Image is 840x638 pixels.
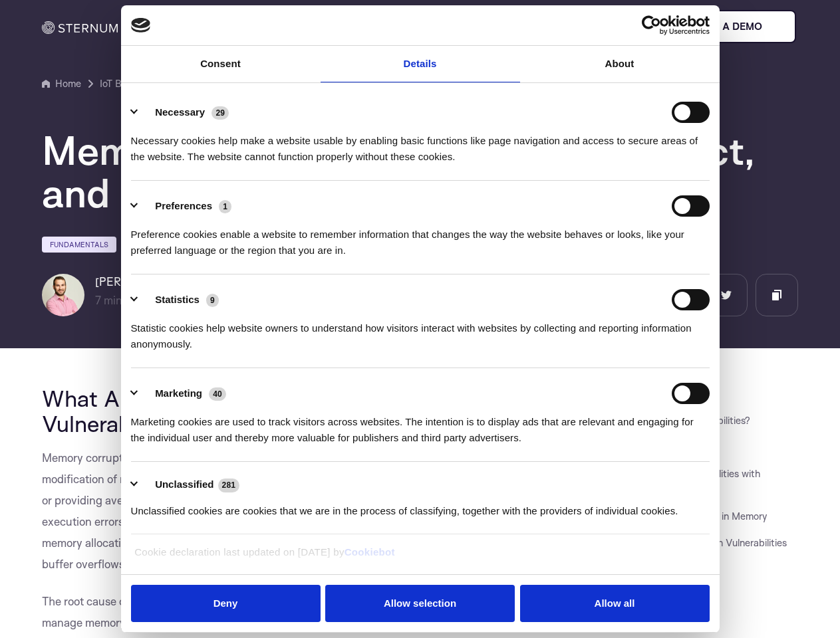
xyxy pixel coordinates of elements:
label: Marketing [155,388,202,398]
a: Consent [121,46,321,82]
a: Resources [320,3,387,51]
a: Home [42,76,81,92]
button: Preferences (1) [131,195,240,217]
a: Solutions [237,3,299,51]
img: logo [131,18,151,33]
h6: [PERSON_NAME] [95,274,194,290]
label: Statistics [155,294,200,304]
img: sternum iot [768,21,778,32]
div: Marketing cookies are used to track visitors across websites. The intention is to display ads tha... [131,404,710,446]
span: 29 [211,106,229,120]
div: Cookie declaration last updated on [DATE] by [124,544,716,570]
span: min read | [95,293,154,307]
a: Usercentrics Cookiebot - opens in a new window [593,15,710,35]
div: Statistic cookies help website owners to understand how visitors interact with websites by collec... [131,310,710,352]
button: Statistics (9) [131,289,227,310]
span: Memory corruption vulnerabilities occur when a flaw in software leads to the modification of memo... [42,451,473,571]
a: Details [321,46,520,82]
button: Unclassified (281) [131,477,248,493]
button: Allow selection [325,585,515,623]
div: Unclassified cookies are cookies that we are in the process of classifying, together with the pro... [131,493,710,519]
label: Preferences [155,201,212,211]
h1: Memory Corruption: Examples, Impact, and 4 Ways to Prevent It [42,129,798,214]
img: Lian Granot [42,274,84,316]
a: Cookiebot [345,546,395,558]
a: Fundamentals [42,237,116,253]
span: 281 [218,478,240,492]
span: 40 [209,387,226,401]
button: Necessary (29) [131,102,237,123]
button: Marketing (40) [131,383,235,404]
button: Deny [131,585,321,623]
a: Book a demo [672,10,796,43]
button: Allow all [520,585,710,623]
label: Necessary [155,107,205,117]
span: 7 [95,293,101,307]
span: 1 [219,200,231,213]
a: Products [155,3,215,51]
a: Company [408,3,472,51]
a: About [520,46,720,82]
div: Preference cookies enable a website to remember information that changes the way the website beha... [131,217,710,259]
span: 9 [206,294,219,307]
div: Necessary cookies help make a website usable by enabling basic functions like page navigation and... [131,123,710,165]
a: IoT Blog [100,76,135,92]
span: What Are Memory Corruption Vulnerabilities? [42,384,345,437]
